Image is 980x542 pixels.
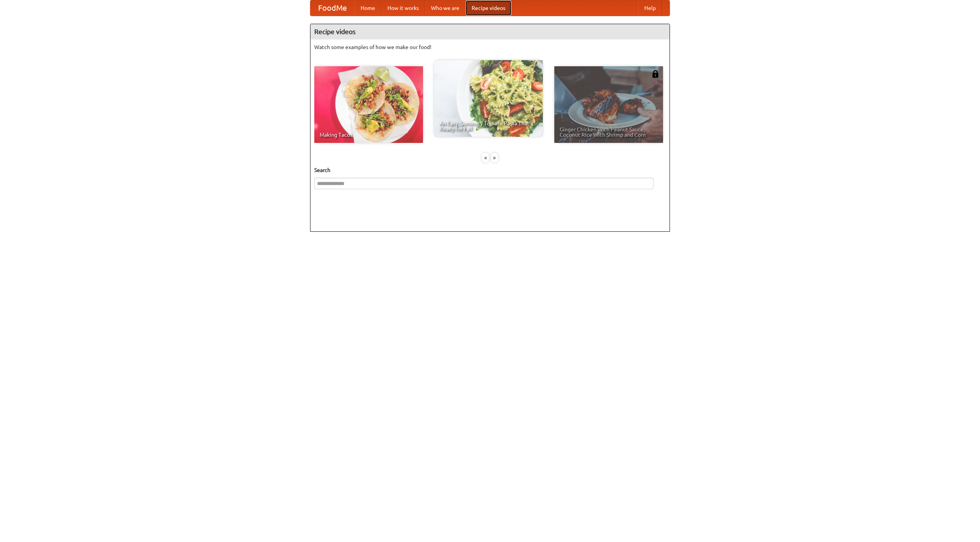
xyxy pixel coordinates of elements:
img: 483408.png [652,70,659,78]
a: How it works [381,0,425,16]
p: Watch some examples of how we make our food! [314,43,666,51]
a: Recipe videos [465,0,511,16]
div: » [491,153,498,162]
span: An Easy, Summery Tomato Pasta That's Ready for Fall [439,121,537,131]
a: FoodMe [310,0,354,16]
div: « [482,153,489,162]
a: Help [638,0,662,16]
a: Home [354,0,381,16]
span: Making Tacos [320,132,418,138]
a: An Easy, Summery Tomato Pasta That's Ready for Fall [434,60,543,137]
h4: Recipe videos [310,24,670,39]
a: Who we are [425,0,465,16]
h5: Search [314,166,666,174]
a: Making Tacos [314,66,423,143]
